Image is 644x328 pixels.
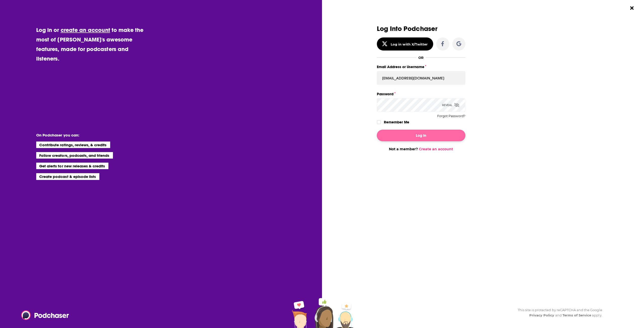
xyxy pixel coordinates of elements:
[419,147,453,151] a: Create an account
[21,310,69,320] img: Podchaser - Follow, Share and Rate Podcasts
[61,26,110,33] a: create an account
[36,173,99,180] li: Create podcast & episode lists
[377,91,465,97] label: Password
[377,37,433,51] button: Log in with X/Twitter
[36,163,108,169] li: Get alerts for new releases & credits
[391,42,428,46] div: Log in with X/Twitter
[36,142,110,148] li: Contribute ratings, reviews, & credits
[377,64,465,70] label: Email Address or Username
[384,119,409,125] label: Remember Me
[529,313,554,317] a: Privacy Policy
[437,114,465,118] button: Forgot Password?
[377,130,465,141] button: Log In
[36,152,113,159] li: Follow creators, podcasts, and friends
[562,313,591,317] a: Terms of Service
[36,133,137,137] li: On Podchaser you can:
[21,310,65,320] a: Podchaser - Follow, Share and Rate Podcasts
[442,98,459,112] div: Reveal
[377,71,465,85] input: Email Address or Username
[627,3,637,13] button: Close Button
[377,25,465,32] h3: Log Into Podchaser
[418,56,424,60] div: OR
[377,147,465,151] div: Not a member?
[514,307,602,318] div: This site is protected by reCAPTCHA and the Google and apply.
